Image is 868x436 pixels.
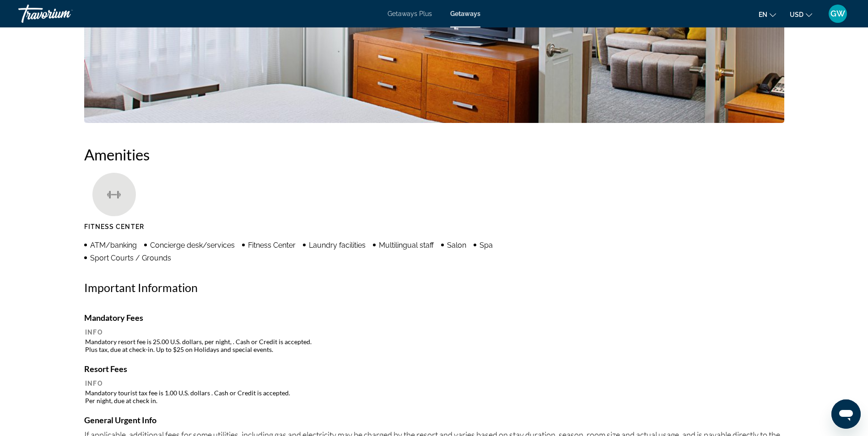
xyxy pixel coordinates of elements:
[790,8,812,21] button: Change currency
[150,241,235,250] span: Concierge desk/services
[90,241,137,250] span: ATM/banking
[379,241,434,250] span: Multilingual staff
[480,241,493,250] span: Spa
[85,337,783,354] td: Mandatory resort fee is 25.00 U.S. dollars, per night, . Cash or Credit is accepted. Plus tax, du...
[447,241,466,250] span: Salon
[84,415,784,425] h4: General Urgent Info
[248,241,296,250] span: Fitness Center
[309,241,366,250] span: Laundry facilities
[388,10,432,17] a: Getaways Plus
[790,11,803,18] span: USD
[84,281,784,294] h2: Important Information
[759,8,776,21] button: Change language
[826,4,850,23] button: User Menu
[85,388,783,405] td: Mandatory tourist tax fee is 1.00 U.S. dollars . Cash or Credit is accepted. Per night, due at ch...
[830,9,845,18] span: GW
[84,9,784,123] button: Open full-screen image slider
[84,364,784,374] h4: Resort Fees
[84,313,784,323] h4: Mandatory Fees
[85,379,783,388] th: Info
[84,223,144,230] span: Fitness Center
[18,2,110,26] a: Travorium
[84,145,784,164] h2: Amenities
[85,328,783,336] th: Info
[90,254,171,262] span: Sport Courts / Grounds
[831,399,861,429] iframe: Button to launch messaging window
[450,10,480,17] a: Getaways
[759,11,767,18] span: en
